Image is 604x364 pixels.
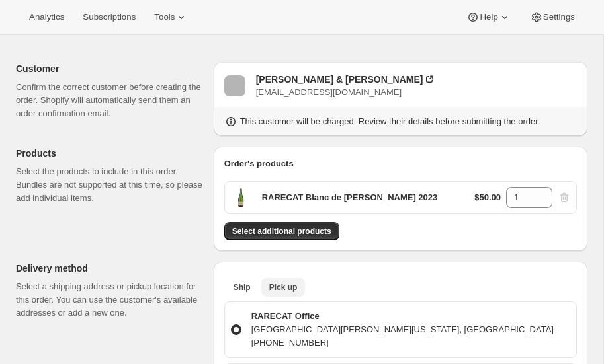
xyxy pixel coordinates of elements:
[16,81,203,120] p: Confirm the correct customer before creating the order. Shopify will automatically send them an o...
[230,187,251,208] span: Default Title
[146,8,196,26] button: Tools
[543,12,575,22] span: Settings
[16,147,203,160] p: Products
[251,336,554,349] p: [PHONE_NUMBER]
[240,115,540,128] p: This customer will be charged. Review their details before submitting the order.
[16,262,203,275] p: Delivery method
[522,8,583,26] button: Settings
[480,12,497,22] span: Help
[16,62,203,75] p: Customer
[83,12,136,22] span: Subscriptions
[224,75,245,96] span: Greg & Amy Chappell
[224,222,339,240] button: Select additional products
[262,191,438,204] p: RARECAT Blanc de [PERSON_NAME] 2023
[154,12,175,22] span: Tools
[29,12,64,22] span: Analytics
[474,191,501,204] p: $50.00
[458,8,519,26] button: Help
[234,282,251,293] span: Ship
[251,323,554,336] p: [GEOGRAPHIC_DATA][PERSON_NAME][US_STATE], [GEOGRAPHIC_DATA]
[224,159,294,168] span: Order's products
[21,8,72,26] button: Analytics
[251,310,554,323] p: RARECAT Office
[16,280,203,320] p: Select a shipping address or pickup location for this order. You can use the customer's available...
[256,73,423,86] div: [PERSON_NAME] & [PERSON_NAME]
[256,87,402,97] span: [EMAIL_ADDRESS][DOMAIN_NAME]
[75,8,144,26] button: Subscriptions
[269,282,298,293] span: Pick up
[16,165,203,205] p: Select the products to include in this order. Bundles are not supported at this time, so please a...
[232,226,331,237] span: Select additional products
